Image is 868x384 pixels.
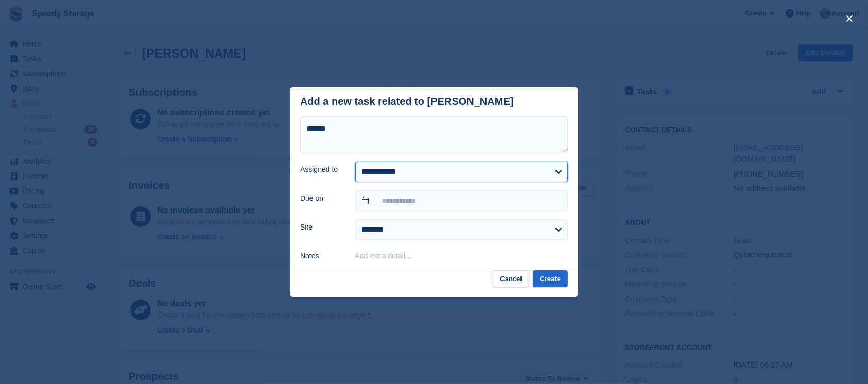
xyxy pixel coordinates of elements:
label: Site [300,222,343,233]
div: Add a new task related to [PERSON_NAME] [300,96,514,108]
button: close [841,10,858,27]
button: Create [533,270,568,287]
button: Cancel [493,270,529,287]
label: Due on [300,193,343,204]
button: Add extra detail… [355,252,412,260]
label: Notes [300,251,343,261]
label: Assigned to [300,164,343,175]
